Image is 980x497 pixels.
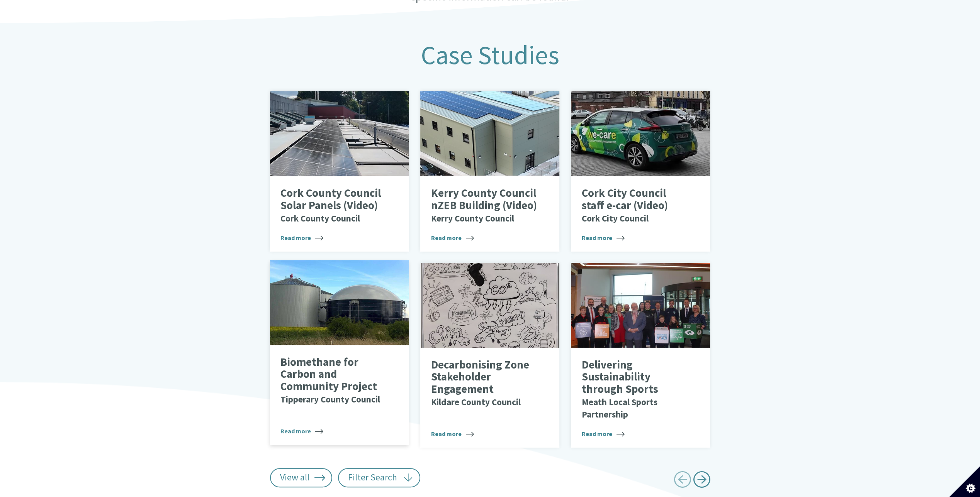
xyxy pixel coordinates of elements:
[270,91,409,252] a: Cork County Council Solar Panels (Video)Cork County Council Read more
[571,263,710,448] a: Delivering Sustainability through SportsMeath Local Sports Partnership Read more
[582,213,649,224] small: Cork City Council
[431,396,521,407] small: Kildare County Council
[431,187,537,224] p: Kerry County Council nZEB Building (Video)
[571,91,710,252] a: Cork City Council staff e-car (Video)Cork City Council Read more
[582,187,688,224] p: Cork City Council staff e-car (Video)
[674,468,691,494] a: Previous page
[270,260,409,445] a: Biomethane for Carbon and Community ProjectTipperary County Council Read more
[431,359,537,408] p: Decarbonising Zone Stakeholder Engagement
[693,468,710,494] a: Next page
[582,359,688,420] p: Delivering Sustainability through Sports
[280,356,387,405] p: Biomethane for Carbon and Community Project
[280,187,387,224] p: Cork County Council Solar Panels (Video)
[338,468,420,487] button: Filter Search
[949,466,980,497] button: Set cookie preferences
[582,429,625,438] span: Read more
[431,233,474,242] span: Read more
[420,263,559,448] a: Decarbonising Zone Stakeholder EngagementKildare County Council Read more
[420,91,559,252] a: Kerry County Council nZEB Building (Video)Kerry County Council Read more
[582,396,657,420] small: Meath Local Sports Partnership
[280,233,323,242] span: Read more
[280,213,360,224] small: Cork County Council
[264,41,716,69] h2: Case Studies
[431,213,514,224] small: Kerry County Council
[431,429,474,438] span: Read more
[280,426,323,436] span: Read more
[582,233,625,242] span: Read more
[270,468,333,487] a: View all
[280,394,380,405] small: Tipperary County Council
